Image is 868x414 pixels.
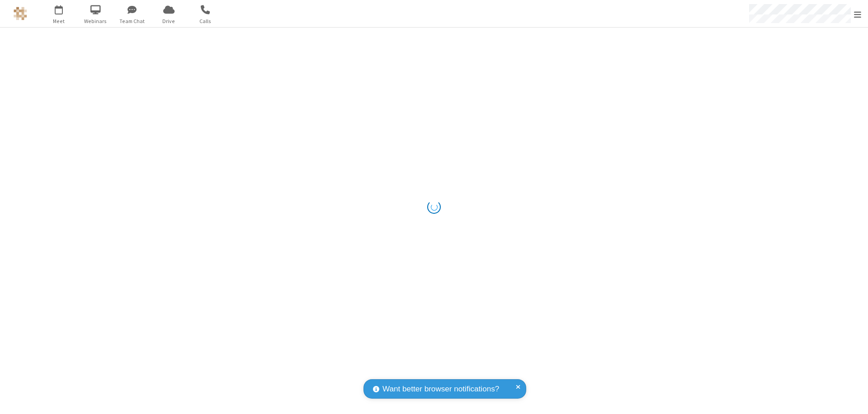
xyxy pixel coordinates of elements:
[152,17,186,25] span: Drive
[42,17,76,25] span: Meet
[189,17,222,25] span: Calls
[115,17,149,25] span: Team Chat
[382,383,499,395] span: Want better browser notifications?
[14,7,27,20] img: QA Selenium DO NOT DELETE OR CHANGE
[79,17,113,25] span: Webinars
